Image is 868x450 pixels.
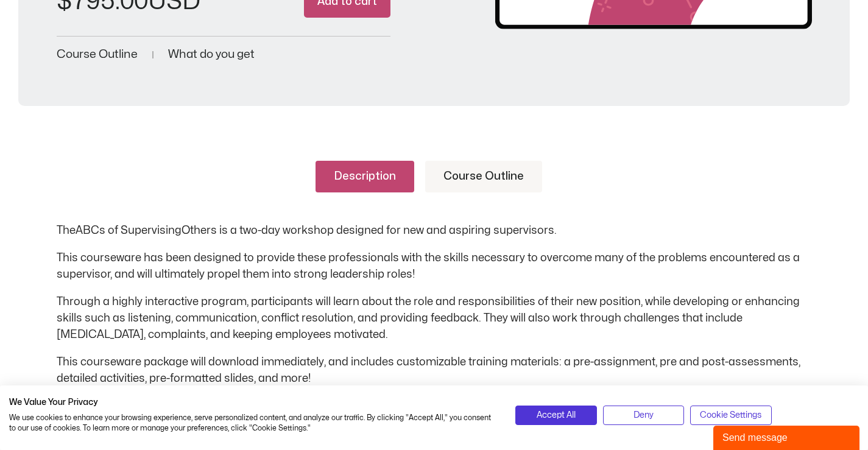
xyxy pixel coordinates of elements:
p: This courseware has been designed to provide these professionals with the skills necessary to ove... [57,250,812,283]
a: Course Outline [57,49,138,60]
iframe: chat widget [713,423,862,450]
span: Accept All [537,409,576,422]
button: Deny all cookies [603,406,684,425]
a: Description [316,161,414,192]
button: Adjust cookie preferences [690,406,771,425]
span: Deny [633,409,654,422]
h2: We Value Your Privacy [9,397,497,408]
p: The Others is a two-day workshop designed for new and aspiring supervisors. [57,222,812,239]
span: Cookie Settings [700,409,761,422]
a: Course Outline [425,161,542,192]
p: We use cookies to enhance your browsing experience, serve personalized content, and analyze our t... [9,413,497,434]
button: Accept all cookies [515,406,596,425]
p: This courseware package will download immediately, and includes customizable training materials: ... [57,354,812,387]
p: Through a highly interactive program, participants will learn about the role and responsibilities... [57,294,812,343]
em: ABCs of Supervising [76,225,182,236]
a: What do you get [168,49,255,60]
